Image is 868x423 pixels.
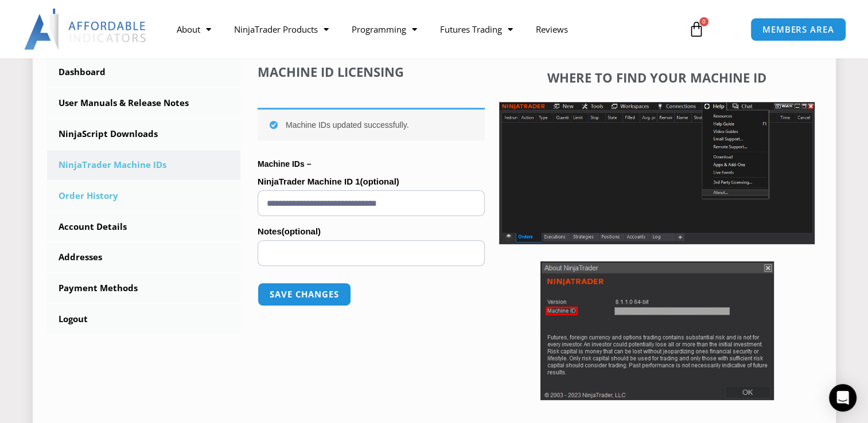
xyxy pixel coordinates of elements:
[165,16,222,42] a: About
[282,226,321,236] span: (optional)
[499,102,815,244] img: Screenshot 2025-01-17 1155544 | Affordable Indicators – NinjaTrader
[47,242,241,272] a: Addresses
[47,212,241,242] a: Account Details
[699,17,709,26] span: 0
[750,18,846,41] a: MEMBERS AREA
[671,13,722,46] a: 0
[47,57,241,87] a: Dashboard
[258,283,351,306] button: Save changes
[222,16,340,42] a: NinjaTrader Products
[47,119,241,149] a: NinjaScript Downloads
[340,16,428,42] a: Programming
[165,16,677,42] nav: Menu
[24,9,147,50] img: LogoAI | Affordable Indicators – NinjaTrader
[258,223,485,240] label: Notes
[428,16,524,42] a: Futures Trading
[47,273,241,303] a: Payment Methods
[762,25,834,34] span: MEMBERS AREA
[524,16,579,42] a: Reviews
[258,108,485,140] div: Machine IDs updated successfully.
[47,150,241,180] a: NinjaTrader Machine IDs
[47,304,241,334] a: Logout
[258,173,485,190] label: NinjaTrader Machine ID 1
[829,384,857,412] div: Open Intercom Messenger
[540,261,774,400] img: Screenshot 2025-01-17 114931 | Affordable Indicators – NinjaTrader
[47,181,241,211] a: Order History
[499,70,815,85] h4: Where to find your Machine ID
[47,57,241,334] nav: Account pages
[47,88,241,118] a: User Manuals & Release Notes
[258,64,485,79] h4: Machine ID Licensing
[360,177,399,186] span: (optional)
[258,159,311,169] strong: Machine IDs –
